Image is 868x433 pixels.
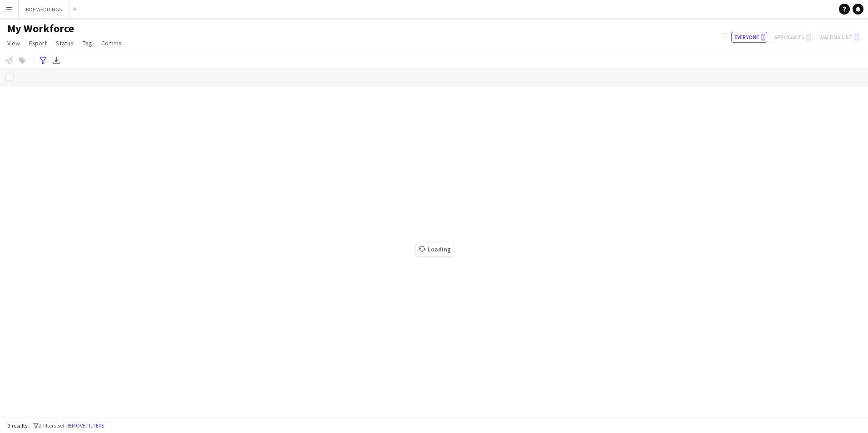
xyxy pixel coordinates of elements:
button: Everyone0 [731,32,767,43]
app-action-btn: Export XLSX [51,55,62,66]
a: Comms [98,37,125,49]
span: View [7,39,20,47]
span: Status [56,39,74,47]
span: Loading [416,242,454,256]
a: Export [25,37,50,49]
span: Export [29,39,47,47]
a: View [4,37,24,49]
button: Remove filters [64,421,106,431]
a: Tag [79,37,96,49]
span: 2 filters set [39,422,64,429]
span: Tag [83,39,92,47]
app-action-btn: Advanced filters [38,55,49,66]
span: My Workforce [7,22,74,35]
span: Comms [101,39,122,47]
a: Status [52,37,77,49]
button: BDP WEDDINGS [19,0,69,18]
span: 0 [761,34,765,41]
